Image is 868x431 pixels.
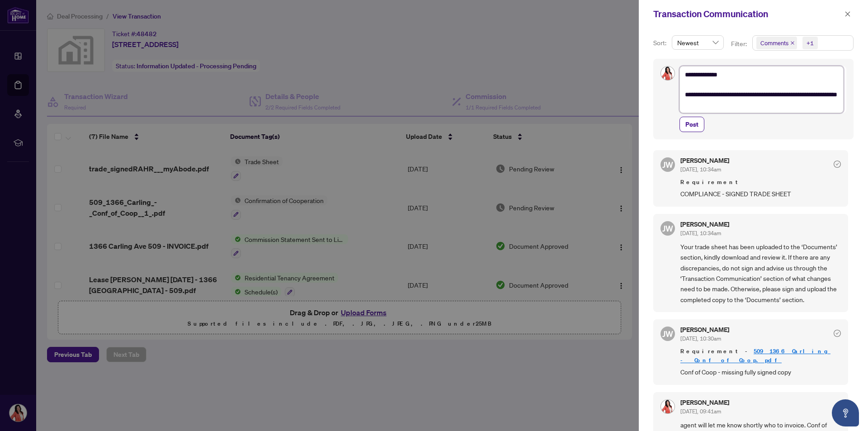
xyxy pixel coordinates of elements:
[680,347,830,364] a: 509 1366 Carling - Conf of Coop.pdf
[844,11,851,17] span: close
[680,408,721,415] span: [DATE], 09:41am
[832,399,859,426] button: Open asap
[680,242,841,305] span: Your trade sheet has been uploaded to the ‘Documents’ section, kindly download and review it. If ...
[680,189,841,199] span: COMPLIANCE - SIGNED TRADE SHEET
[680,230,721,237] span: [DATE], 10:34am
[662,158,673,171] span: JW
[680,347,841,365] span: Requirement -
[834,330,841,337] span: check-circle
[680,367,841,377] span: Conf of Coop - missing fully signed copy
[756,37,797,49] span: Comments
[790,41,795,45] span: close
[662,222,673,235] span: JW
[680,166,721,173] span: [DATE], 10:34am
[653,38,668,48] p: Sort:
[679,117,704,132] button: Post
[680,335,721,342] span: [DATE], 10:30am
[661,400,675,413] img: Profile Icon
[807,38,814,47] div: +1
[760,38,788,47] span: Comments
[680,221,729,227] h5: [PERSON_NAME]
[685,117,698,132] span: Post
[677,36,718,49] span: Newest
[661,66,675,80] img: Profile Icon
[731,39,748,49] p: Filter:
[680,327,729,333] h5: [PERSON_NAME]
[834,161,841,168] span: check-circle
[662,327,673,340] span: JW
[680,178,841,187] span: Requirement
[653,7,842,21] div: Transaction Communication
[680,399,729,406] h5: [PERSON_NAME]
[680,157,729,164] h5: [PERSON_NAME]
